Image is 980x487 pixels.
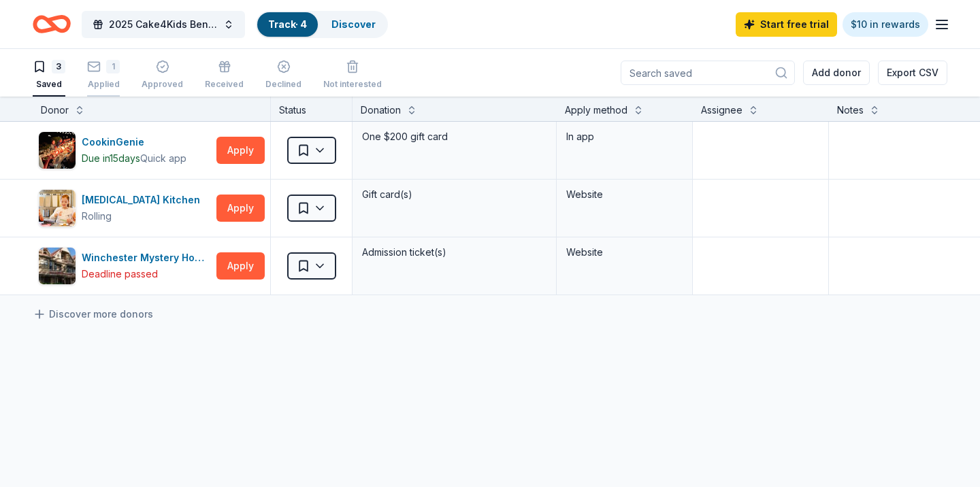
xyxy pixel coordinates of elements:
div: Donation [361,102,401,118]
div: One $200 gift card [361,127,548,146]
div: Rolling [82,208,112,224]
div: CookinGenie [82,134,186,150]
input: Search saved [621,61,795,85]
button: Declined [265,54,301,97]
div: Website [566,244,683,261]
div: [MEDICAL_DATA] Kitchen [82,192,206,208]
div: Admission ticket(s) [361,243,548,262]
div: Apply method [565,102,627,118]
img: Image for Taste Buds Kitchen [39,190,76,226]
button: 1Applied [87,54,120,97]
button: Apply [216,252,265,280]
a: Start free trial [736,12,837,37]
a: Discover more donors [33,306,153,322]
div: Status [271,97,353,121]
div: 3 [52,60,65,73]
button: Apply [216,195,265,222]
button: 2025 Cake4Kids Benefit [82,11,245,38]
a: Discover [331,18,376,30]
div: Saved [33,79,65,90]
a: $10 in rewards [843,12,928,37]
button: Received [205,54,244,97]
img: Image for Winchester Mystery House [39,248,76,284]
div: Gift card(s) [361,185,548,204]
button: Image for Winchester Mystery HouseWinchester Mystery HouseDeadline passed [38,247,211,285]
span: 2025 Cake4Kids Benefit [109,16,218,33]
button: Not interested [323,54,382,97]
button: 3Saved [33,54,65,97]
div: Due in 15 days [82,150,140,167]
div: Deadline passed [82,266,158,282]
div: Donor [41,102,69,118]
div: Quick app [140,152,186,165]
div: 1 [106,60,120,73]
div: In app [566,129,683,145]
div: Approved [142,79,183,90]
button: Export CSV [878,61,947,85]
button: Apply [216,137,265,164]
a: Home [33,8,71,40]
div: Not interested [323,79,382,90]
button: Track· 4Discover [256,11,388,38]
button: Image for Taste Buds Kitchen[MEDICAL_DATA] KitchenRolling [38,189,211,227]
div: Notes [837,102,864,118]
div: Received [205,79,244,90]
div: Website [566,186,683,203]
button: Add donor [803,61,870,85]
div: Assignee [701,102,742,118]
button: Approved [142,54,183,97]
a: Track· 4 [268,18,307,30]
div: Applied [87,79,120,90]
div: Declined [265,79,301,90]
button: Image for CookinGenieCookinGenieDue in15daysQuick app [38,131,211,169]
img: Image for CookinGenie [39,132,76,169]
div: Winchester Mystery House [82,250,211,266]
